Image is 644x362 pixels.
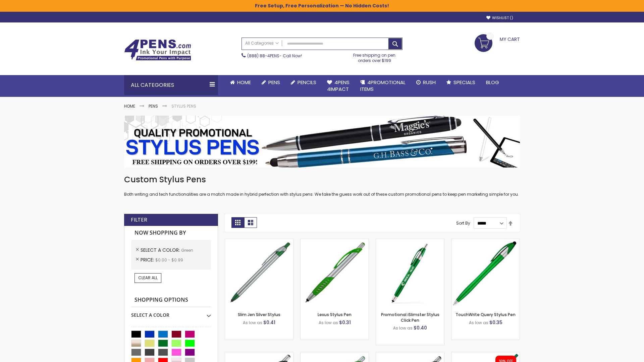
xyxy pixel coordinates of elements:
[247,53,279,59] a: (888) 88-4PENS
[237,79,251,86] span: Home
[322,75,355,97] a: 4Pens4impact
[319,320,338,325] span: As low as
[411,75,441,90] a: Rush
[124,174,520,197] div: Both writing and tech functionalities are a match made in hybrid perfection with stylus pens. We ...
[238,312,280,317] a: Slim Jen Silver Stylus
[360,79,406,93] span: 4PROMOTIONAL ITEMS
[318,312,352,317] a: Lexus Stylus Pen
[256,75,285,90] a: Pens
[381,312,439,323] a: Promotional iSlimster Stylus Click Pen
[486,15,513,20] a: Wishlist
[414,324,427,331] span: $0.40
[124,75,218,95] div: All Categories
[481,75,504,90] a: Blog
[124,116,520,168] img: Stylus Pens
[124,174,520,185] h1: Custom Stylus Pens
[245,41,279,46] span: All Categories
[451,239,520,307] img: TouchWrite Query Stylus Pen-Green
[423,79,436,86] span: Rush
[225,75,256,90] a: Home
[131,293,211,307] strong: Shopping Options
[453,79,475,86] span: Specials
[131,307,211,318] div: Select A Color
[451,239,520,244] a: TouchWrite Query Stylus Pen-Green
[469,320,488,325] span: As low as
[141,247,181,253] span: Select A Color
[456,220,470,226] label: Sort By
[339,319,351,326] span: $0.31
[376,239,444,307] img: Promotional iSlimster Stylus Click Pen-Green
[243,320,262,325] span: As low as
[489,319,502,326] span: $0.35
[247,53,302,59] span: - Call Now!
[301,352,369,358] a: Boston Silver Stylus Pen-Green
[155,257,183,263] span: $0.00 - $0.99
[131,226,211,240] strong: Now Shopping by
[285,75,322,90] a: Pencils
[149,103,158,109] a: Pens
[451,352,520,358] a: iSlimster II - Full Color-Green
[225,239,293,244] a: Slim Jen Silver Stylus-Green
[135,273,161,283] a: Clear All
[355,75,411,97] a: 4PROMOTIONALITEMS
[181,247,193,253] span: Green
[263,319,275,326] span: $0.41
[346,50,403,63] div: Free shipping on pen orders over $199
[327,79,350,93] span: 4Pens 4impact
[124,39,191,61] img: 4Pens Custom Pens and Promotional Products
[376,352,444,358] a: Lexus Metallic Stylus Pen-Green
[231,217,244,228] strong: Grid
[441,75,481,90] a: Specials
[455,312,516,317] a: TouchWrite Query Stylus Pen
[301,239,369,307] img: Lexus Stylus Pen-Green
[268,79,280,86] span: Pens
[225,352,293,358] a: Boston Stylus Pen-Green
[301,239,369,244] a: Lexus Stylus Pen-Green
[242,38,282,49] a: All Categories
[131,216,147,224] strong: Filter
[376,239,444,244] a: Promotional iSlimster Stylus Click Pen-Green
[124,103,135,109] a: Home
[393,325,413,331] span: As low as
[298,79,316,86] span: Pencils
[225,239,293,307] img: Slim Jen Silver Stylus-Green
[171,103,196,109] strong: Stylus Pens
[138,275,158,281] span: Clear All
[486,79,499,86] span: Blog
[141,256,155,263] span: Price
